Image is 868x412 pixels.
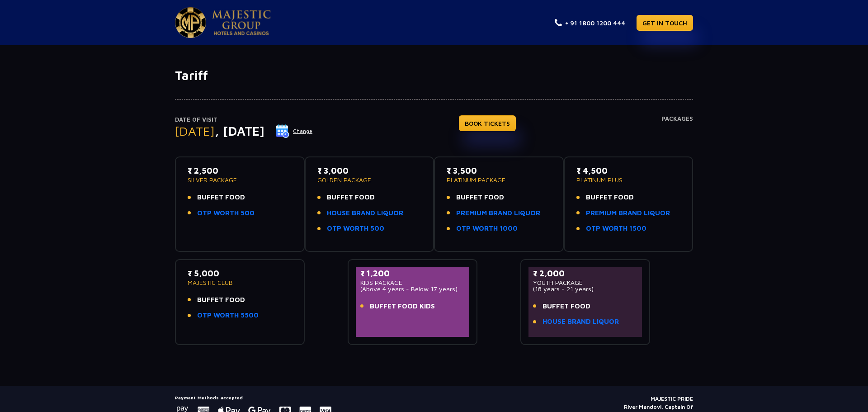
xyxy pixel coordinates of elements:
a: PREMIUM BRAND LIQUOR [586,208,670,218]
a: OTP WORTH 5500 [197,310,259,321]
img: Majestic Pride [175,7,206,38]
button: Change [275,124,313,138]
span: [DATE] [175,123,215,138]
a: OTP WORTH 1000 [456,223,518,234]
span: BUFFET FOOD [542,301,590,312]
span: BUFFET FOOD [456,192,504,203]
p: MAJESTIC CLUB [188,279,292,286]
span: BUFFET FOOD [197,295,245,305]
img: Majestic Pride [212,10,271,35]
p: ₹ 2,500 [188,165,292,177]
p: PLATINUM PACKAGE [447,177,551,183]
p: PLATINUM PLUS [576,177,681,183]
span: , [DATE] [215,123,264,138]
p: SILVER PACKAGE [188,177,292,183]
p: ₹ 3,500 [447,165,551,177]
p: KIDS PACKAGE [360,279,465,286]
span: BUFFET FOOD [197,192,245,203]
p: Date of Visit [175,115,313,124]
a: OTP WORTH 1500 [586,223,646,234]
span: BUFFET FOOD KIDS [370,301,435,312]
p: GOLDEN PACKAGE [317,177,422,183]
p: ₹ 4,500 [576,165,681,177]
a: OTP WORTH 500 [327,223,384,234]
p: ₹ 2,000 [533,267,637,279]
span: BUFFET FOOD [327,192,375,203]
h4: Packages [661,115,693,148]
p: (Above 4 years - Below 17 years) [360,286,465,292]
p: ₹ 5,000 [188,267,292,279]
a: HOUSE BRAND LIQUOR [542,317,619,327]
a: BOOK TICKETS [459,115,516,131]
a: GET IN TOUCH [637,15,693,31]
a: HOUSE BRAND LIQUOR [327,208,403,218]
h1: Tariff [175,68,693,83]
p: (18 years - 21 years) [533,286,637,292]
p: ₹ 3,000 [317,165,422,177]
h5: Payment Methods accepted [175,395,331,400]
p: YOUTH PACKAGE [533,279,637,286]
a: OTP WORTH 500 [197,208,255,218]
a: + 91 1800 1200 444 [555,18,625,28]
p: ₹ 1,200 [360,267,465,279]
a: PREMIUM BRAND LIQUOR [456,208,540,218]
span: BUFFET FOOD [586,192,634,203]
